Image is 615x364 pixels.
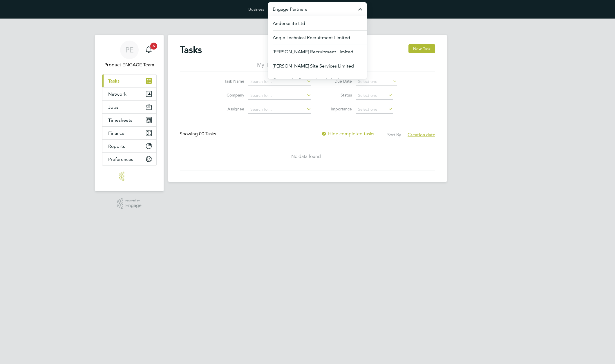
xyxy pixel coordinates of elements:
a: Powered byEngage [117,198,142,209]
div: No data found [180,154,432,160]
nav: Main navigation [95,35,164,191]
span: Creation date [408,132,435,137]
li: My Tasks [257,61,278,72]
span: Product ENGAGE Team [102,61,157,68]
span: Reports [108,143,125,149]
label: Business [248,7,264,12]
span: Jobs [108,104,118,110]
label: Importance [326,106,352,112]
span: Preferences [108,156,133,162]
button: Reports [102,140,156,152]
label: Hide completed tasks [321,131,374,137]
span: Timesheets [108,117,132,123]
a: Tasks [102,74,156,87]
span: Network [108,91,126,97]
label: Status [326,92,352,98]
span: Anglo Technical Recruitment Limited [273,34,350,41]
input: Select one [356,92,393,100]
a: 5 [143,41,155,59]
span: Anderselite Ltd [273,20,305,27]
button: New Task [408,44,435,53]
label: Company [218,92,244,98]
button: Network [102,88,156,100]
input: Search for... [248,92,311,100]
div: Showing [180,131,217,137]
a: Go to home page [102,172,157,181]
label: Due Date [326,79,352,84]
span: 00 Tasks [199,131,216,137]
button: Timesheets [102,114,156,126]
span: Community Resourcing Limited [273,77,339,84]
span: Tasks [108,78,120,84]
span: [PERSON_NAME] Site Services Limited [273,63,354,70]
input: Select one [356,78,397,86]
span: PE [125,46,134,54]
span: Finance [108,130,124,136]
label: Assignee [218,106,244,112]
a: PEProduct ENGAGE Team [102,41,157,68]
span: Powered by [125,198,142,203]
span: Engage [125,203,142,208]
label: Sort By [387,132,401,137]
label: Task Name [218,79,244,84]
h2: Tasks [180,44,202,56]
input: Search for... [248,105,311,114]
img: engage-logo-retina.png [119,172,140,181]
span: 5 [150,43,157,50]
input: Search for... [248,78,311,86]
button: Preferences [102,153,156,165]
input: Select one [356,105,393,114]
span: [PERSON_NAME] Recruitment Limited [273,48,353,55]
button: Finance [102,127,156,139]
button: Jobs [102,101,156,113]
